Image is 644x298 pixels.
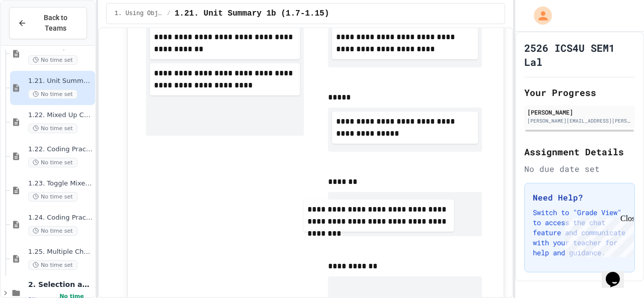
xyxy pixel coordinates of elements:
div: My Account [523,4,554,27]
span: No time set [28,192,77,202]
h2: Assignment Details [524,145,635,159]
iframe: chat widget [560,214,634,257]
span: 1.25. Multiple Choice Exercises for Unit 1b (1.9-1.15) [28,248,93,256]
span: 1.22. Coding Practice 1b (1.7-1.15) [28,145,93,154]
h2: Your Progress [524,85,635,100]
div: [PERSON_NAME] [527,108,632,117]
p: Switch to "Grade View" to access the chat feature and communicate with your teacher for help and ... [533,208,626,258]
h1: 2526 ICS4U SEM1 Lal [524,41,635,69]
span: 1. Using Objects and Methods [115,10,163,18]
span: No time set [28,226,77,236]
span: No time set [28,124,77,133]
iframe: chat widget [602,258,634,288]
h3: Need Help? [533,191,626,204]
span: / [167,10,171,18]
span: 1.22. Mixed Up Code Practice 1b (1.7-1.15) [28,111,93,120]
div: Chat with us now!Close [4,4,69,64]
span: 1.23. Toggle Mixed Up or Write Code Practice 1b (1.7-1.15) [28,179,93,188]
button: Back to Teams [9,7,87,39]
div: No due date set [524,163,635,175]
span: No time set [28,55,77,65]
span: 1.21. Unit Summary 1b (1.7-1.15) [175,8,329,20]
div: [PERSON_NAME][EMAIL_ADDRESS][PERSON_NAME][DOMAIN_NAME] [527,117,632,125]
span: 1.21. Unit Summary 1b (1.7-1.15) [28,77,93,85]
span: 2. Selection and Iteration [28,280,93,289]
span: No time set [28,89,77,99]
span: No time set [28,158,77,167]
span: 1.24. Coding Practice 1b (1.7-1.15) [28,214,93,222]
span: Back to Teams [33,13,78,34]
span: No time set [28,260,77,270]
